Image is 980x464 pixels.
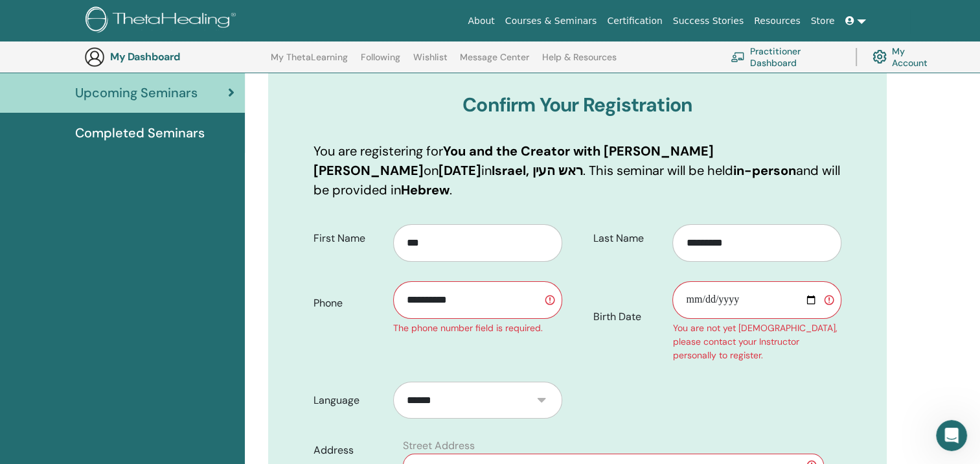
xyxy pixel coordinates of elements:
[304,291,393,316] label: Phone
[313,141,841,200] p: You are registering for on in . This seminar will be held and will be provided in .
[393,321,562,335] div: The phone number field is required.
[313,93,841,117] h3: Confirm Your Registration
[460,52,529,73] a: Message Center
[313,143,714,179] b: You and the Creator with [PERSON_NAME] [PERSON_NAME]
[872,43,938,71] a: My Account
[75,123,205,143] span: Completed Seminars
[75,83,198,102] span: Upcoming Seminars
[304,388,393,413] label: Language
[806,9,840,33] a: Store
[271,52,348,73] a: My ThetaLearning
[439,162,481,179] b: [DATE]
[733,162,796,179] b: in-person
[936,420,967,451] iframe: Intercom live chat
[542,52,617,73] a: Help & Resources
[401,181,450,198] b: Hebrew
[584,305,673,329] label: Birth Date
[584,226,673,251] label: Last Name
[413,52,448,73] a: Wishlist
[110,51,240,63] h3: My Dashboard
[361,52,400,73] a: Following
[500,9,602,33] a: Courses & Seminars
[749,9,806,33] a: Resources
[731,43,840,71] a: Practitioner Dashboard
[872,47,887,67] img: cog.svg
[602,9,667,33] a: Certification
[492,162,583,179] b: Israel, ראש העין
[304,226,393,251] label: First Name
[731,52,745,62] img: chalkboard-teacher.svg
[462,9,499,33] a: About
[84,47,105,67] img: generic-user-icon.jpg
[668,9,749,33] a: Success Stories
[85,6,240,36] img: logo.png
[403,438,475,454] label: Street Address
[304,438,395,463] label: Address
[672,321,841,362] div: You are not yet [DEMOGRAPHIC_DATA], please contact your Instructor personally to register.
